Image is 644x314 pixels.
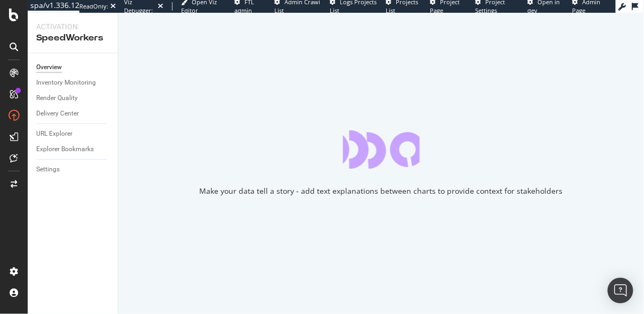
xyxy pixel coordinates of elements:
[36,93,110,104] a: Render Quality
[36,164,60,175] div: Settings
[36,128,110,139] a: URL Explorer
[36,32,109,44] div: SpeedWorkers
[36,108,79,119] div: Delivery Center
[608,278,633,303] div: Open Intercom Messenger
[36,62,62,73] div: Overview
[36,93,78,104] div: Render Quality
[36,21,109,32] div: Activation
[36,108,110,119] a: Delivery Center
[36,62,110,73] a: Overview
[36,144,94,155] div: Explorer Bookmarks
[36,164,110,175] a: Settings
[200,186,563,196] div: Make your data tell a story - add text explanations between charts to provide context for stakeho...
[79,2,108,11] div: ReadOnly:
[343,130,420,169] div: animation
[36,144,110,155] a: Explorer Bookmarks
[36,77,96,88] div: Inventory Monitoring
[36,128,72,139] div: URL Explorer
[36,77,110,88] a: Inventory Monitoring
